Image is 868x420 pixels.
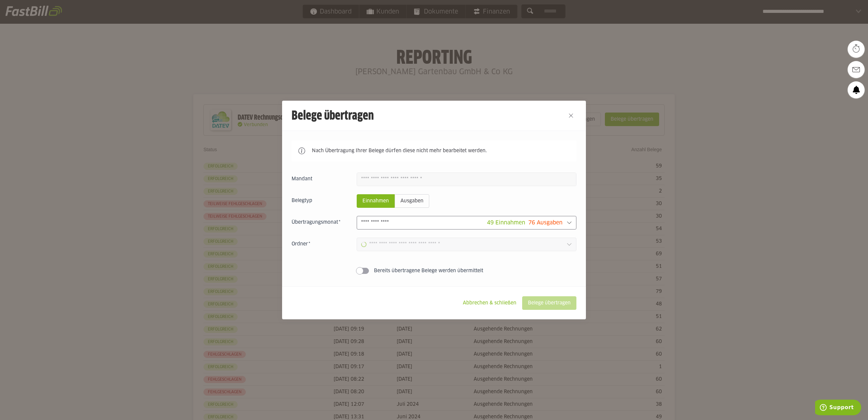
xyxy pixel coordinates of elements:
[395,194,429,208] sl-radio-button: Ausgaben
[457,296,522,310] sl-button: Abbrechen & schließen
[815,400,861,417] iframe: Öffnet ein Widget, in dem Sie weitere Informationen finden
[357,194,395,208] sl-radio-button: Einnahmen
[487,220,525,225] span: 49 Einnahmen
[522,296,576,310] sl-button: Belege übertragen
[528,220,563,225] span: 76 Ausgaben
[292,267,576,274] sl-switch: Bereits übertragene Belege werden übermittelt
